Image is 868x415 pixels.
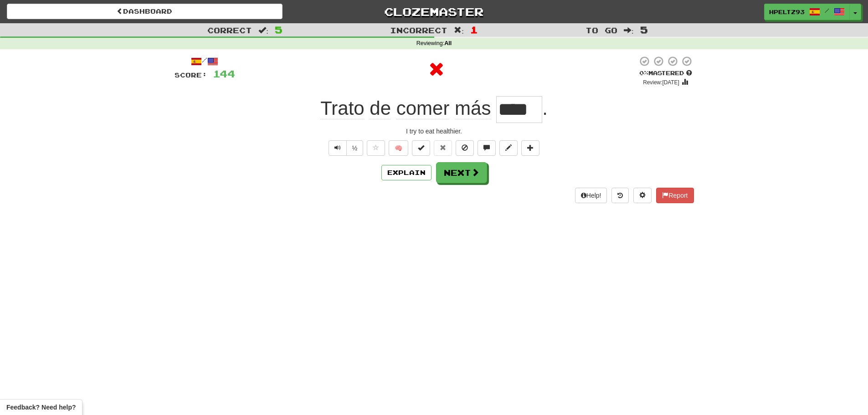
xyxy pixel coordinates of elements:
[412,140,430,156] button: Set this sentence to 100% Mastered (alt+m)
[390,26,447,35] span: Incorrect
[444,40,452,46] strong: All
[175,127,694,136] div: I try to eat healthier.
[381,165,431,180] button: Explain
[7,4,282,19] a: Dashboard
[258,26,268,34] span: :
[455,97,491,119] span: más
[611,188,629,203] button: Round history (alt+y)
[296,4,572,20] a: Clozemaster
[643,79,679,86] small: Review: [DATE]
[637,69,694,77] div: Mastered
[454,26,464,34] span: :
[456,140,474,156] button: Ignore sentence (alt+i)
[521,140,539,156] button: Add to collection (alt+a)
[769,8,805,16] span: HPeltz93
[370,97,391,119] span: de
[389,140,408,156] button: 🧠
[6,403,76,412] span: Open feedback widget
[396,97,450,119] span: comer
[764,4,850,20] a: HPeltz93 /
[434,140,452,156] button: Reset to 0% Mastered (alt+r)
[639,69,648,77] span: 0 %
[175,56,235,67] div: /
[346,140,364,156] button: ½
[470,24,478,35] span: 1
[329,140,347,156] button: Play sentence audio (ctl+space)
[825,7,829,14] span: /
[175,71,207,79] span: Score:
[624,26,634,34] span: :
[327,140,364,156] div: Text-to-speech controls
[586,26,617,35] span: To go
[499,140,518,156] button: Edit sentence (alt+d)
[656,188,693,203] button: Report
[575,188,607,203] button: Help!
[320,97,364,119] span: Trato
[640,24,648,35] span: 5
[213,68,235,79] span: 144
[436,162,487,183] button: Next
[275,24,282,35] span: 5
[542,97,548,119] span: .
[207,26,252,35] span: Correct
[478,140,496,156] button: Discuss sentence (alt+u)
[367,140,385,156] button: Favorite sentence (alt+f)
